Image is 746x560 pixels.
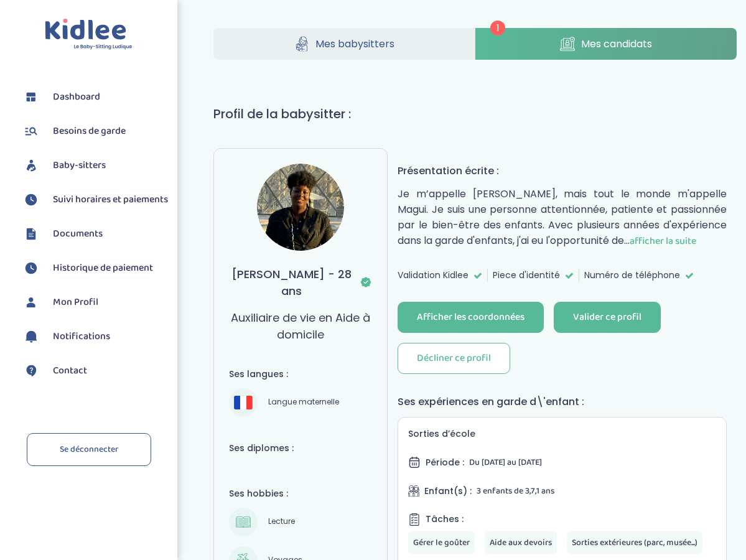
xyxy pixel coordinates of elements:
[490,21,505,35] span: 1
[398,343,510,374] button: Décliner ce profil
[408,427,716,441] h5: Sorties d’école
[398,186,727,249] p: Je m’appelle [PERSON_NAME], mais tout le monde m'appelle Magui. Je suis une personne attentionnée...
[229,266,372,299] h3: [PERSON_NAME] - 28 ans
[493,269,560,282] span: Piece d'identité
[213,28,475,60] a: Mes babysitters
[581,36,652,52] span: Mes candidats
[417,352,491,366] div: Décliner ce profil
[315,36,394,52] span: Mes babysitters
[630,233,696,249] span: afficher la suite
[22,259,168,278] a: Historique de paiement
[477,484,554,498] span: 3 enfants de 3,7,1 ans
[424,485,472,498] span: Enfant(s) :
[572,536,697,549] span: Sorties extérieures (parc, musée...)
[22,190,168,209] a: Suivi horaires et paiements
[53,295,98,310] span: Mon Profil
[398,163,727,179] h4: Présentation écrite :
[229,487,372,500] h4: Ses hobbies :
[22,362,40,380] img: contact.svg
[264,515,299,530] span: Lecture
[22,88,40,106] img: dashboard.svg
[475,28,737,60] a: Mes candidats
[53,124,126,139] span: Besoins de garde
[22,259,40,278] img: suivihoraire.svg
[584,269,680,282] span: Numéro de téléphone
[22,225,40,243] img: documents.svg
[554,302,661,333] button: Valider ce profil
[398,302,544,333] button: Afficher les coordonnées
[426,456,464,469] span: Période :
[264,395,343,410] span: Langue maternelle
[229,442,372,455] h4: Ses diplomes :
[426,513,464,526] span: Tâches :
[22,293,40,312] img: profil.svg
[413,536,470,549] span: Gérer le goûter
[53,363,87,378] span: Contact
[22,327,168,346] a: Notifications
[22,225,168,243] a: Documents
[213,105,737,123] h1: Profil de la babysitter :
[22,122,168,141] a: Besoins de garde
[22,156,168,175] a: Baby-sitters
[573,310,641,325] div: Valider ce profil
[22,293,168,312] a: Mon Profil
[53,329,110,344] span: Notifications
[229,309,372,343] p: Auxiliaire de vie en Aide à domicile
[53,226,103,241] span: Documents
[490,536,552,549] span: Aide aux devoirs
[469,455,542,469] span: Du [DATE] au [DATE]
[417,310,525,325] div: Afficher les coordonnées
[22,122,40,141] img: besoin.svg
[234,396,253,409] img: Français
[27,433,151,466] a: Se déconnecter
[53,192,168,207] span: Suivi horaires et paiements
[398,394,727,409] h4: Ses expériences en garde d\'enfant :
[229,368,372,381] h4: Ses langues :
[398,269,469,282] span: Validation Kidlee
[53,90,100,105] span: Dashboard
[22,190,40,209] img: suivihoraire.svg
[45,19,133,50] img: logo.svg
[22,156,40,175] img: babysitters.svg
[22,327,40,346] img: notification.svg
[53,261,153,276] span: Historique de paiement
[22,88,168,106] a: Dashboard
[257,164,344,251] img: avatar
[53,158,106,173] span: Baby-sitters
[22,362,168,380] a: Contact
